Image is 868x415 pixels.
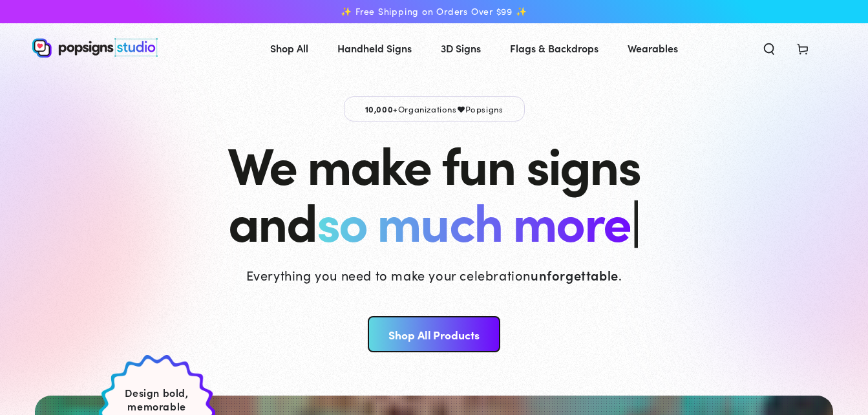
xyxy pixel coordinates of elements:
summary: Search our site [752,34,786,62]
span: 10,000+ [365,103,398,114]
p: Everything you need to make your celebration . [246,266,622,284]
h1: We make fun signs and [228,134,640,248]
a: Flags & Backdrops [500,31,608,65]
span: Handheld Signs [337,39,412,58]
a: Shop All Products [368,316,500,352]
a: Handheld Signs [328,31,421,65]
span: Shop All [270,39,308,58]
p: Organizations Popsigns [344,96,525,122]
strong: unforgettable [531,266,619,284]
span: Wearables [628,39,678,58]
span: | [630,183,640,256]
span: 3D Signs [441,39,481,58]
span: so much more [317,184,630,255]
img: Popsigns Studio [32,38,158,58]
span: ✨ Free Shipping on Orders Over $99 ✨ [341,6,527,17]
a: Shop All [260,31,318,65]
a: Wearables [618,31,688,65]
span: Flags & Backdrops [510,39,598,58]
a: 3D Signs [431,31,491,65]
